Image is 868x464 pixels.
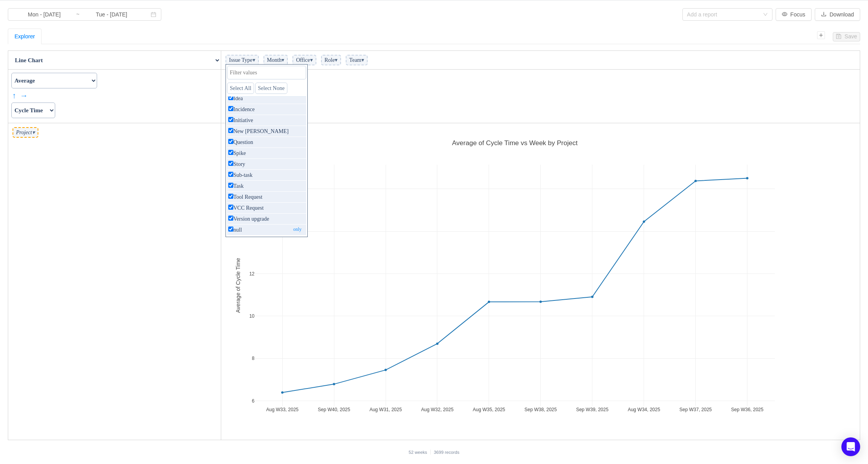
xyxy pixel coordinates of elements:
[346,55,368,65] span: Team
[227,159,306,169] p: Story
[227,115,306,126] p: Initiative
[226,55,259,65] span: Issue Type
[227,104,306,115] p: Incidence
[321,55,341,65] span: Role
[227,66,306,79] input: Filter values
[687,11,759,18] div: Add a report
[227,192,306,202] p: Tool Request
[12,90,18,101] a: ↑
[361,57,364,63] span: ▾
[815,8,860,21] button: icon: downloadDownload
[227,148,306,158] p: Spike
[841,437,860,456] div: Open Intercom Messenger
[227,137,306,147] p: Question
[151,12,156,17] i: icon: calendar
[263,55,288,65] span: Month
[20,90,26,101] a: →
[833,32,860,41] button: icon: saveSave
[255,83,287,94] a: Select None
[335,57,337,63] span: ▾
[13,10,76,19] input: Start date
[14,29,35,44] div: Explorer
[776,8,812,21] button: icon: eyeFocus
[227,170,306,180] p: Sub-task
[227,225,306,235] p: null
[227,126,306,137] p: New [PERSON_NAME]
[817,31,825,39] i: icon: plus
[13,127,38,138] span: Project
[409,450,427,455] small: 52 weeks
[227,203,306,213] p: VCC Request
[227,181,306,191] p: Task
[227,214,306,224] p: Version upgrade
[292,55,316,65] span: Office
[227,93,306,104] p: Idea
[253,57,255,63] span: ▾
[310,57,313,63] span: ▾
[80,10,143,19] input: End date
[32,129,35,135] span: ▾
[291,226,305,233] a: only
[282,57,284,63] span: ▾
[434,450,459,455] small: 3699 records
[763,12,768,18] i: icon: down
[227,83,254,94] a: Select All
